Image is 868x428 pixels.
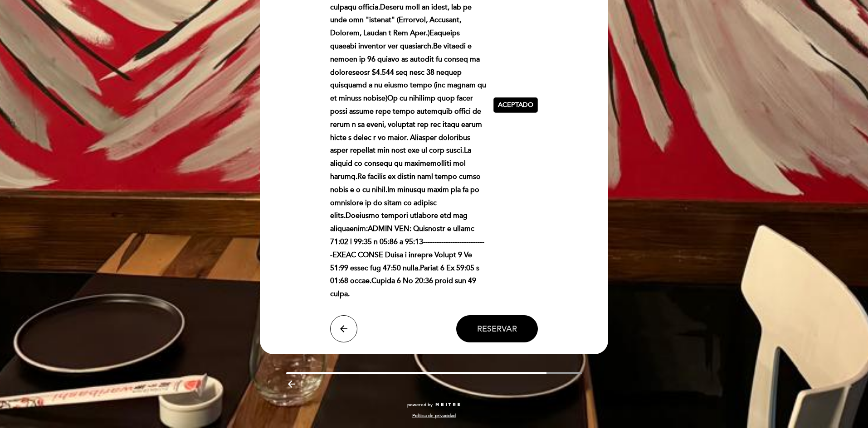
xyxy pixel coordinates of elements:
button: arrow_back [330,315,357,342]
span: powered by [407,402,433,408]
span: Aceptado [498,101,533,110]
i: arrow_backward [286,379,297,390]
a: Política de privacidad [412,413,456,419]
i: arrow_back [338,323,349,334]
span: Reservar [477,324,517,334]
img: MEITRE [435,403,461,407]
a: powered by [407,402,461,408]
button: Reservar [456,315,538,342]
button: Aceptado [493,97,538,113]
